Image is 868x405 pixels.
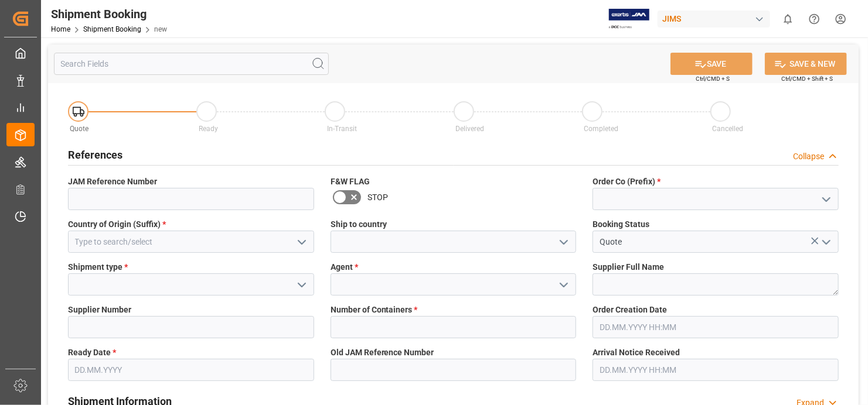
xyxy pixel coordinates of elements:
span: Ready Date [68,346,116,359]
span: STOP [367,191,388,204]
span: JAM Reference Number [68,176,157,188]
button: open menu [292,233,309,251]
div: Collapse [793,150,824,163]
input: Type to search/select [68,231,314,253]
span: Old JAM Reference Number [331,346,434,359]
span: Ctrl/CMD + Shift + S [781,74,833,83]
h2: References [68,147,122,163]
input: DD.MM.YYYY [68,359,314,381]
button: SAVE & NEW [765,53,847,75]
span: Order Creation Date [593,304,667,316]
span: Country of Origin (Suffix) [68,218,166,231]
button: open menu [554,276,572,294]
div: JIMS [658,11,770,28]
span: Quote [70,125,89,133]
img: Exertis%20JAM%20-%20Email%20Logo.jpg_1722504956.jpg [609,9,649,29]
a: Home [51,25,70,33]
span: Completed [584,125,618,133]
a: Shipment Booking [83,25,141,33]
span: Ready [199,125,218,133]
div: Shipment Booking [51,5,167,23]
span: In-Transit [327,125,357,133]
span: Number of Containers [331,304,418,316]
span: Arrival Notice Received [593,346,680,359]
span: Booking Status [593,218,649,231]
button: JIMS [658,8,775,30]
span: Supplier Full Name [593,261,664,273]
span: Order Co (Prefix) [593,176,661,188]
button: open menu [816,190,834,208]
span: Shipment type [68,261,128,273]
button: show 0 new notifications [775,6,801,32]
input: Search Fields [54,53,329,75]
span: Cancelled [712,125,743,133]
span: F&W FLAG [331,176,370,188]
button: SAVE [670,53,753,75]
button: open menu [554,233,572,251]
button: open menu [816,233,834,251]
input: DD.MM.YYYY HH:MM [593,359,839,381]
span: Agent [331,261,358,273]
span: Delivered [455,125,484,133]
input: DD.MM.YYYY HH:MM [593,316,839,338]
button: open menu [292,276,309,294]
span: Ctrl/CMD + S [696,74,730,83]
button: Help Center [801,6,828,32]
span: Ship to country [331,218,387,231]
span: Supplier Number [68,304,131,316]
